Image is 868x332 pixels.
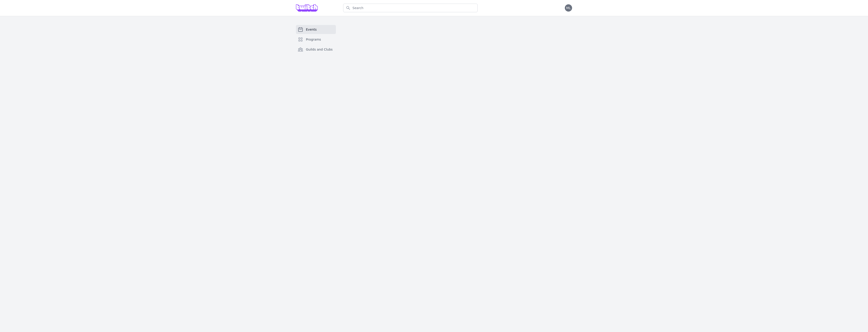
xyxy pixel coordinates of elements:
[566,6,571,10] span: ML
[343,4,478,12] input: Search
[296,35,336,44] a: Programs
[565,4,572,12] button: ML
[306,47,333,52] span: Guilds and Clubs
[306,37,321,42] span: Programs
[296,45,336,54] a: Guilds and Clubs
[296,4,318,12] img: Grove
[296,25,336,34] a: Events
[296,25,336,61] nav: Sidebar
[306,27,317,32] span: Events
